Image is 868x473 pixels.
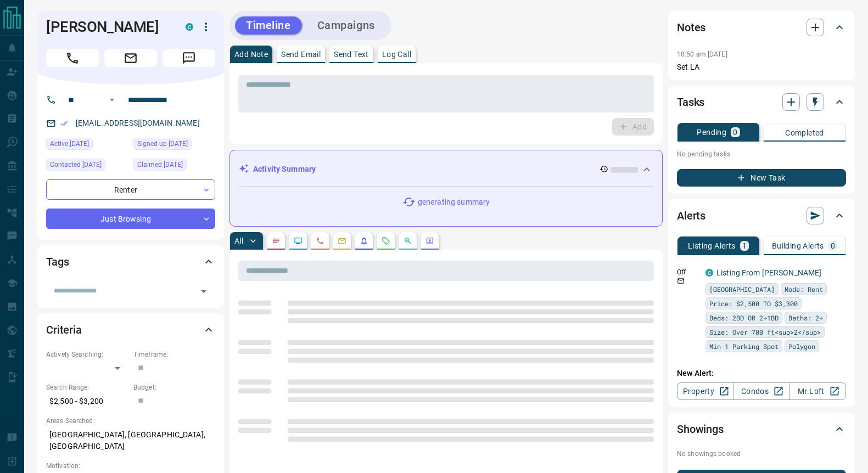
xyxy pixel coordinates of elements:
[46,350,128,359] p: Actively Searching:
[60,120,68,127] svg: Email Verified
[677,14,846,41] div: Notes
[742,242,747,250] p: 1
[709,298,798,309] span: Price: $2,500 TO $3,300
[234,237,243,245] p: All
[239,159,653,179] div: Activity Summary
[46,317,215,343] div: Criteria
[338,236,346,245] svg: Emails
[705,269,713,277] div: condos.ca
[677,89,846,115] div: Tasks
[316,236,324,245] svg: Calls
[785,284,823,295] span: Mode: Rent
[789,382,846,400] a: Mr.Loft
[788,312,823,323] span: Baths: 2+
[677,267,699,277] p: Off
[709,284,775,295] span: [GEOGRAPHIC_DATA]
[46,49,99,67] span: Call
[677,169,846,187] button: New Task
[133,382,215,392] p: Budget:
[46,321,82,339] h2: Criteria
[677,207,705,224] h2: Alerts
[425,236,434,245] svg: Agent Actions
[360,236,368,245] svg: Listing Alerts
[50,138,89,149] span: Active [DATE]
[677,93,704,111] h2: Tasks
[253,164,316,175] p: Activity Summary
[46,382,128,392] p: Search Range:
[382,236,390,245] svg: Requests
[46,18,169,36] h1: [PERSON_NAME]
[46,416,215,426] p: Areas Searched:
[46,159,128,174] div: Sun Aug 10 2025
[677,420,724,438] h2: Showings
[788,341,815,352] span: Polygon
[716,268,821,277] a: Listing From [PERSON_NAME]
[46,138,128,153] div: Thu Oct 02 2025
[50,159,102,170] span: Contacted [DATE]
[306,16,386,35] button: Campaigns
[137,159,183,170] span: Claimed [DATE]
[677,50,727,58] p: 10:50 am [DATE]
[677,19,705,36] h2: Notes
[104,49,157,67] span: Email
[677,202,846,229] div: Alerts
[281,50,321,58] p: Send Email
[46,461,215,471] p: Motivation:
[133,138,215,153] div: Sat Feb 01 2025
[334,50,369,58] p: Send Text
[235,16,302,35] button: Timeline
[677,277,685,285] svg: Email
[404,236,412,245] svg: Opportunities
[709,341,779,352] span: Min 1 Parking Spot
[733,128,737,136] p: 0
[677,61,846,73] p: Set LA
[196,284,211,299] button: Open
[46,253,69,271] h2: Tags
[709,312,779,323] span: Beds: 2BD OR 2+1BD
[105,93,119,106] button: Open
[272,236,281,245] svg: Notes
[677,368,846,379] p: New Alert:
[697,128,726,136] p: Pending
[133,159,215,174] div: Sat Feb 01 2025
[785,129,824,137] p: Completed
[46,426,215,455] p: [GEOGRAPHIC_DATA], [GEOGRAPHIC_DATA], [GEOGRAPHIC_DATA]
[709,326,821,337] span: Size: Over 700 ft<sup>2</sup>
[46,392,128,410] p: $2,500 - $3,200
[133,350,215,359] p: Timeframe:
[418,196,490,208] p: generating summary
[831,242,835,250] p: 0
[688,242,736,250] p: Listing Alerts
[186,23,193,31] div: condos.ca
[294,236,303,245] svg: Lead Browsing Activity
[46,249,215,275] div: Tags
[46,209,215,229] div: Just Browsing
[677,449,846,459] p: No showings booked
[677,146,846,162] p: No pending tasks
[137,138,188,149] span: Signed up [DATE]
[46,179,215,200] div: Renter
[772,242,824,250] p: Building Alerts
[163,49,215,67] span: Message
[733,382,789,400] a: Condos
[677,382,733,400] a: Property
[677,416,846,442] div: Showings
[382,50,411,58] p: Log Call
[76,119,200,127] a: [EMAIL_ADDRESS][DOMAIN_NAME]
[234,50,268,58] p: Add Note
